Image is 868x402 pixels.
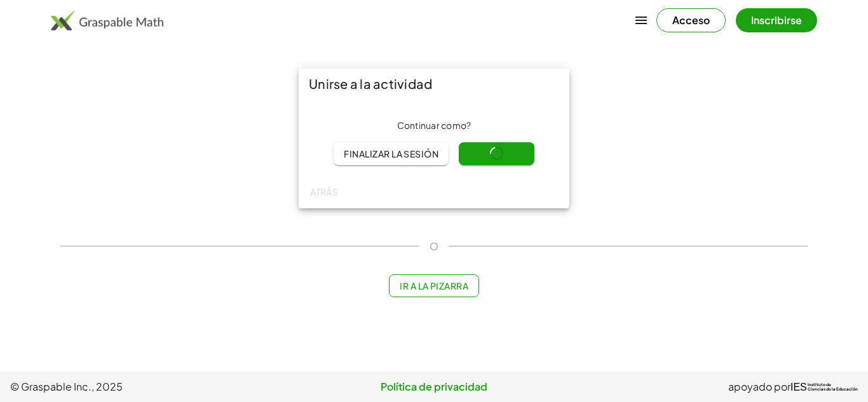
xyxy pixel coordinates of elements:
[430,239,438,253] font: O
[344,148,438,159] font: Finalizar la sesión
[672,13,710,27] font: Acceso
[808,382,831,387] font: Instituto de
[10,380,123,393] font: © Graspable Inc., 2025
[381,380,487,393] font: Política de privacidad
[397,119,467,131] font: Continuar como
[751,13,802,27] font: Inscribirse
[736,8,817,32] button: Inscribirse
[790,379,858,394] a: IESInstituto deCiencias de la Educación
[656,8,726,32] button: Acceso
[293,379,576,394] a: Política de privacidad
[334,142,449,165] button: Finalizar la sesión
[728,380,790,393] font: apoyado por
[466,119,471,131] font: ?
[400,280,468,291] font: Ir a la pizarra
[309,76,432,91] font: Unirse a la actividad
[808,387,858,391] font: Ciencias de la Educación
[790,382,807,392] font: IES
[389,274,480,297] button: Ir a la pizarra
